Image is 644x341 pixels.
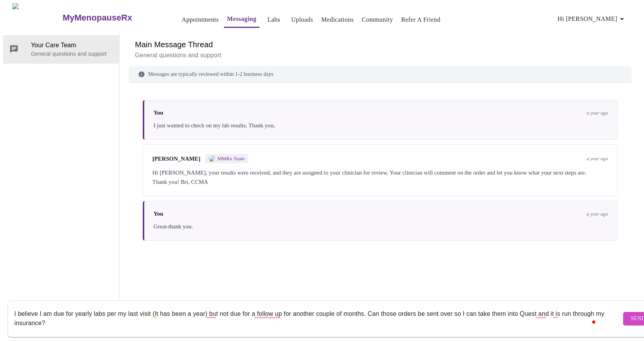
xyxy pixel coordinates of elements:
[227,14,256,24] a: Messaging
[154,121,608,130] div: I just wanted to check on my lab results. Thank you,
[14,306,621,331] textarea: To enrich screen reader interactions, please activate Accessibility in Grammarly extension settings
[182,14,219,25] a: Appointments
[398,12,444,27] button: Refer a Friend
[61,4,163,31] a: MyMenopauseRx
[152,168,608,187] div: Hi [PERSON_NAME], your results were received, and they are assigned to your clinician for review....
[3,35,119,63] div: Your Care TeamGeneral questions and support
[318,12,357,27] button: Medications
[359,12,396,27] button: Community
[209,156,215,162] img: MMRX
[401,14,441,25] a: Refer a Friend
[558,14,627,24] span: Hi [PERSON_NAME]
[586,156,608,162] span: a year ago
[135,38,625,51] h6: Main Message Thread
[586,110,608,116] span: a year ago
[586,211,608,217] span: a year ago
[321,14,354,25] a: Medications
[12,3,61,32] img: MyMenopauseRx Logo
[135,51,625,60] p: General questions and support
[224,11,260,28] button: Messaging
[154,211,163,217] span: You
[31,50,113,58] p: General questions and support
[288,12,316,27] button: Uploads
[555,11,630,27] button: Hi [PERSON_NAME]
[63,13,132,23] h3: MyMenopauseRx
[261,12,286,27] button: Labs
[31,41,113,50] span: Your Care Team
[154,110,163,116] span: You
[152,156,200,162] span: [PERSON_NAME]
[129,66,632,83] div: Messages are typically reviewed within 1-2 business days
[291,14,313,25] a: Uploads
[217,156,244,162] span: MMRx Team
[154,222,608,231] div: Great-thank you.
[179,12,222,27] button: Appointments
[267,14,280,25] a: Labs
[362,14,393,25] a: Community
